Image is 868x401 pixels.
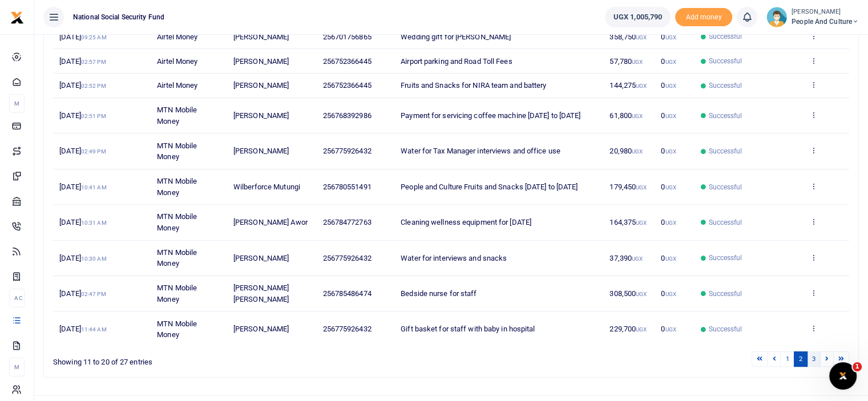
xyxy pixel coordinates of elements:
span: UGX 1,005,790 [613,11,662,23]
span: 0 [661,325,676,333]
img: logo-small [10,11,24,25]
small: UGX [665,59,676,65]
small: 02:52 PM [81,83,106,89]
span: Cleaning wellness equipment for [DATE] [401,218,531,226]
small: UGX [632,59,643,65]
a: 1 [780,351,794,367]
span: 256752366445 [323,81,372,90]
span: MTN Mobile Money [157,177,197,197]
span: [PERSON_NAME] Awor [233,218,308,226]
span: 358,750 [609,33,647,41]
span: 0 [661,57,676,66]
span: Bedside nurse for staff [401,289,477,298]
li: Wallet ballance [600,7,675,27]
small: 11:44 AM [81,326,107,333]
small: UGX [636,326,647,333]
span: Payment for servicing coffee machine [DATE] to [DATE] [401,111,580,120]
a: 2 [794,351,808,367]
img: profile-user [766,7,787,27]
small: 10:41 AM [81,184,107,191]
span: Successful [708,56,742,66]
small: UGX [636,83,647,89]
span: [DATE] [59,147,106,155]
span: Successful [708,146,742,156]
a: Add money [675,12,732,21]
span: 256775926432 [323,325,372,333]
small: UGX [665,291,676,297]
span: 164,375 [609,218,647,226]
small: 02:47 PM [81,291,106,297]
small: UGX [665,83,676,89]
span: MTN Mobile Money [157,319,197,339]
span: MTN Mobile Money [157,106,197,125]
div: Showing 11 to 20 of 27 entries [53,350,380,368]
span: Airtel Money [157,81,197,90]
span: Fruits and Snacks for NIRA team and battery [401,81,546,90]
a: profile-user [PERSON_NAME] People and Culture [766,7,859,27]
span: 0 [661,33,676,41]
span: 0 [661,183,676,191]
small: UGX [665,113,676,119]
span: Successful [708,217,742,228]
span: 0 [661,111,676,120]
span: People and Culture [792,17,859,27]
small: [PERSON_NAME] [792,7,859,17]
span: [PERSON_NAME] [233,147,289,155]
small: UGX [632,256,643,262]
iframe: Intercom live chat [829,362,857,390]
span: [PERSON_NAME] [233,325,289,333]
span: 0 [661,147,676,155]
li: Toup your wallet [675,8,732,27]
span: 0 [661,218,676,226]
span: Successful [708,324,742,334]
span: [DATE] [59,33,106,41]
span: 256752366445 [323,57,372,66]
span: 20,980 [609,147,643,155]
li: Ac [9,289,25,307]
span: People and Culture Fruits and Snacks [DATE] to [DATE] [401,183,578,191]
span: [PERSON_NAME] [233,33,289,41]
small: UGX [636,34,647,40]
span: [PERSON_NAME] [233,254,289,262]
li: M [9,358,25,376]
span: [DATE] [59,218,106,226]
span: 57,780 [609,57,643,66]
span: Successful [708,111,742,121]
span: Successful [708,253,742,263]
span: 0 [661,254,676,262]
small: 02:57 PM [81,59,106,65]
span: 179,450 [609,183,647,191]
span: [DATE] [59,254,106,262]
span: Gift basket for staff with baby in hospital [401,325,535,333]
small: 02:49 PM [81,148,106,155]
span: [DATE] [59,289,106,298]
small: 10:30 AM [81,256,107,262]
span: MTN Mobile Money [157,248,197,268]
small: 09:25 AM [81,34,107,40]
span: 256775926432 [323,254,372,262]
span: Water for interviews and snacks [401,254,507,262]
small: UGX [636,220,647,226]
span: [PERSON_NAME] [233,81,289,90]
span: MTN Mobile Money [157,212,197,232]
span: [DATE] [59,111,106,120]
span: Successful [708,289,742,299]
span: [PERSON_NAME] [233,111,289,120]
span: MTN Mobile Money [157,141,197,161]
small: 02:51 PM [81,113,106,119]
span: 229,700 [609,325,647,333]
small: 10:31 AM [81,220,107,226]
small: UGX [665,326,676,333]
span: 37,390 [609,254,643,262]
span: 256785486474 [323,289,372,298]
a: 3 [807,351,821,367]
span: Add money [675,8,732,27]
span: 256701756865 [323,33,372,41]
span: National Social Security Fund [68,12,169,22]
small: UGX [665,184,676,191]
span: [DATE] [59,81,106,90]
small: UGX [665,220,676,226]
span: 0 [661,81,676,90]
span: Successful [708,31,742,42]
small: UGX [632,148,643,155]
